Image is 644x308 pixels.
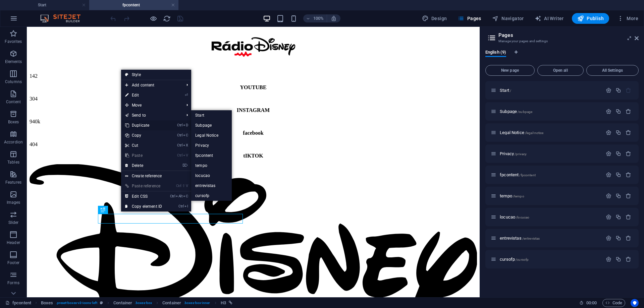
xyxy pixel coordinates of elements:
i: ⇧ [182,184,185,188]
div: Settings [606,109,611,114]
div: Settings [606,214,611,220]
i: X [183,143,188,147]
nav: breadcrumb [41,299,232,307]
span: More [617,15,638,22]
div: Settings [606,87,611,93]
span: Add content [121,80,181,90]
p: Favorites [5,39,22,44]
div: Duplicate [615,172,621,178]
i: This element is a customizable preset [100,301,103,305]
button: Open all [537,65,584,76]
span: : [591,300,592,305]
p: Content [6,99,21,105]
p: Columns [5,79,22,84]
i: Ctrl [176,184,181,188]
span: Privacy [500,151,527,156]
h3: Manage your pages and settings [498,38,625,44]
div: tempo/tempo [498,194,602,198]
div: Remove [626,130,631,135]
div: Duplicate [615,256,621,262]
a: Ctrl⇧VPaste reference [121,181,166,191]
i: Alt [176,194,182,198]
a: Send to [121,110,181,120]
div: Remove [626,109,631,114]
h4: fpcontent [89,1,178,9]
p: Accordion [4,139,23,145]
p: Footer [7,260,19,265]
p: Forms [7,280,19,286]
i: C [183,194,188,198]
span: . boxes-box [135,299,152,307]
button: New page [485,65,535,76]
div: Duplicate [615,214,621,220]
button: Publish [572,13,609,24]
i: Reload page [163,15,171,22]
img: Editor Logo [39,14,89,22]
div: Duplicate [615,235,621,241]
div: Legal Notice/legal-notice [498,130,602,135]
div: Design (Ctrl+Alt+Y) [419,13,450,24]
button: Design [419,13,450,24]
span: 00 00 [586,299,597,307]
a: Privacy [191,140,232,150]
span: /fpcontent [519,173,535,177]
a: Start [191,110,232,120]
i: This element is linked [229,301,232,305]
span: All Settings [589,68,636,72]
div: Settings [606,172,611,178]
div: Remove [626,214,631,220]
div: Remove [626,256,631,262]
div: entrevistas/entrevistas [498,236,602,240]
button: Navigator [489,13,527,24]
span: /entrevistas [522,237,540,240]
a: tempo [191,161,232,171]
div: Remove [626,193,631,199]
i: Ctrl [177,133,182,137]
span: fpcontent [500,172,536,177]
span: /cursofp [516,258,529,261]
button: Pages [455,13,484,24]
span: Click to open page [500,130,543,135]
div: Settings [606,151,611,157]
div: fpcontent/fpcontent [498,173,602,177]
div: Remove [626,151,631,157]
span: Click to open page [500,109,532,114]
span: . preset-boxes-v3-icons-left [56,299,98,307]
a: CtrlDDuplicate [121,120,166,130]
p: Header [7,240,20,245]
span: /locucao [516,215,529,219]
span: tempo [500,193,524,198]
span: Design [422,15,447,22]
div: Duplicate [615,130,621,135]
i: Ctrl [177,153,182,158]
p: Elements [5,59,22,64]
i: On resize automatically adjust zoom level to fit chosen device. [331,15,337,21]
a: ⌦Delete [121,161,166,171]
div: Settings [606,193,611,199]
button: AI Writer [532,13,567,24]
button: Usercentrics [631,299,639,307]
a: CtrlVPaste [121,150,166,161]
span: /subpage [518,110,532,114]
a: CtrlCCopy [121,130,166,140]
div: Settings [606,235,611,241]
div: Start/ [498,88,602,93]
a: fpcontent [191,150,232,161]
p: Images [7,200,20,205]
i: ⏎ [185,93,188,97]
span: /privacy [515,152,527,156]
span: Click to open page [500,88,511,93]
a: CtrlICopy element ID [121,201,166,211]
span: Click to select. Double-click to edit [162,299,181,307]
span: Move [121,100,181,110]
div: Remove [626,172,631,178]
span: Click to open page [500,257,529,262]
p: Slider [8,220,19,225]
i: Ctrl [177,143,182,147]
a: Subpage [191,120,232,130]
span: Code [605,299,622,307]
button: All Settings [586,65,639,76]
h6: Session time [579,299,597,307]
i: C [183,133,188,137]
button: 100% [303,14,327,22]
